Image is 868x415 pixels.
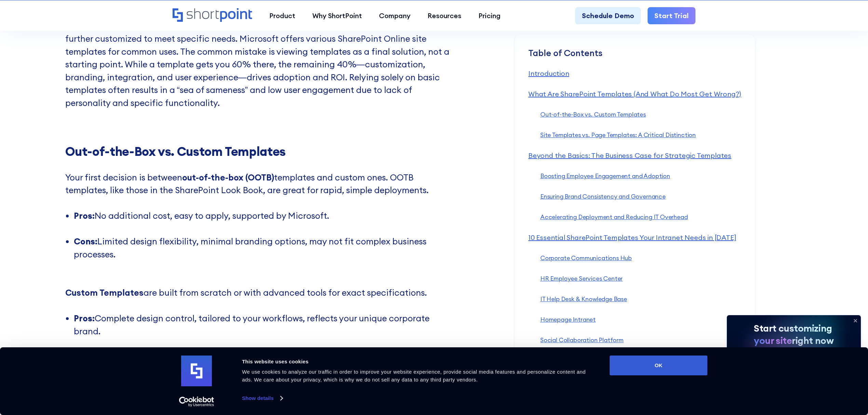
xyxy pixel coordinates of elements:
[182,172,274,183] strong: out-of-the-box (OOTB)
[304,7,370,24] a: Why ShortPoint
[65,144,286,159] strong: Out-of-the-Box vs. Custom Templates
[379,11,410,21] div: Company
[74,236,97,247] strong: Cons:
[470,7,509,24] a: Pricing
[528,151,731,160] a: Beyond the Basics: The Business Case for Strategic Templates‍
[540,254,632,262] a: Corporate Communications Hub‍
[181,356,212,386] img: logo
[65,171,450,210] p: Your first decision is between templates and custom ones. OOTB templates, like those in the Share...
[540,213,688,221] a: Accelerating Deployment and Reducing IT Overhead‍
[242,369,586,383] span: We use cookies to analyze our traffic in order to improve your website experience, provide social...
[540,275,623,282] a: HR Employee Services Center‍
[65,274,450,312] p: are built from scratch or with advanced tools for exact specifications. ‍
[74,235,450,274] li: Limited design flexibility, minimal branding options, may not fit complex business processes. ‍
[173,8,252,23] a: Home
[242,358,594,366] div: This website uses cookies
[167,397,227,407] a: Usercentrics Cookiebot - opens in a new window
[528,69,569,78] a: Introduction‍
[65,287,144,298] strong: Custom Templates
[74,312,450,351] li: Complete design control, tailored to your workflows, reflects your unique corporate brand. ‍
[242,393,282,403] a: Show details
[269,11,295,21] div: Product
[648,7,695,24] a: Start Trial
[540,172,670,180] a: Boosting Employee Engagement and Adoption‍
[478,11,501,21] div: Pricing
[528,233,736,242] a: 10 Essential SharePoint Templates Your Intranet Needs in [DATE]‍
[74,313,95,324] strong: Pros:
[370,7,419,24] a: Company
[65,7,450,109] p: A template is a pre-built framework for a site or page, defining layout, features, and structure ...
[540,192,666,200] a: Ensuring Brand Consistency and Governance‍
[575,7,641,24] a: Schedule Demo
[261,7,304,24] a: Product
[540,316,596,323] a: Homepage Intranet‍
[419,7,470,24] a: Resources
[540,131,696,139] a: Site Templates vs. Page Templates: A Critical Distinction‍
[74,210,450,235] li: No additional cost, easy to apply, supported by Microsoft. ‍
[528,90,741,98] a: What Are SharePoint Templates (And What Do Most Get Wrong?)‍
[428,11,461,21] div: Resources
[610,356,707,375] button: OK
[312,11,362,21] div: Why ShortPoint
[540,336,624,344] a: Social Collaboration Platform‍
[74,210,95,221] strong: Pros:
[528,48,741,68] div: Table of Contents ‍
[540,110,646,118] a: Out-of-the-Box vs. Custom Templates‍
[540,295,627,303] a: IT Help Desk & Knowledge Base‍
